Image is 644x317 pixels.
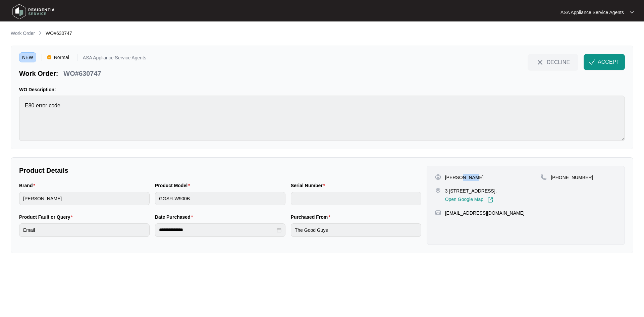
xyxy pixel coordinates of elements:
img: check-Icon [589,59,595,65]
span: DECLINE [547,58,570,66]
a: Work Order [9,30,36,37]
img: user-pin [435,174,441,180]
button: close-IconDECLINE [528,54,578,70]
p: [PHONE_NUMBER] [551,174,593,181]
img: Vercel Logo [47,55,51,59]
label: Purchased From [291,214,333,220]
label: Serial Number [291,182,328,189]
p: Work Order [11,30,35,37]
img: chevron-right [38,30,43,36]
img: map-pin [435,210,441,216]
span: WO#630747 [46,31,72,36]
p: ASA Appliance Service Agents [83,55,146,62]
input: Product Fault or Query [19,223,150,237]
label: Date Purchased [155,214,196,220]
p: 3 [STREET_ADDRESS], [445,188,497,194]
textarea: E80 error code [19,96,625,141]
span: ACCEPT [598,58,620,66]
p: [EMAIL_ADDRESS][DOMAIN_NAME] [445,210,525,216]
img: dropdown arrow [630,11,634,14]
button: check-IconACCEPT [584,54,625,70]
p: ASA Appliance Service Agents [560,9,624,16]
input: Product Model [155,192,285,205]
p: Product Details [19,166,421,175]
input: Serial Number [291,192,421,205]
input: Date Purchased [159,226,275,233]
span: Normal [51,52,72,62]
input: Brand [19,192,150,205]
label: Brand [19,182,38,189]
img: map-pin [435,188,441,194]
input: Purchased From [291,223,421,237]
img: close-Icon [536,58,544,66]
p: WO Description: [19,86,625,93]
p: Work Order: [19,69,58,78]
img: Link-External [487,197,493,203]
img: residentia service logo [10,2,57,22]
label: Product Fault or Query [19,214,75,220]
img: map-pin [541,174,547,180]
label: Product Model [155,182,193,189]
p: [PERSON_NAME] [445,174,484,181]
a: Open Google Map [445,197,493,203]
span: NEW [19,52,36,62]
p: WO#630747 [63,69,101,78]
